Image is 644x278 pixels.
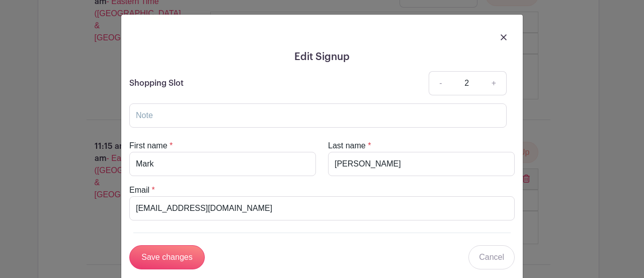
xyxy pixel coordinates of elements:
[429,71,452,95] a: -
[328,140,366,152] label: Last name
[129,51,515,63] h5: Edit Signup
[481,71,507,95] a: +
[129,245,205,269] input: Save changes
[129,184,149,196] label: Email
[129,103,507,128] input: Note
[129,77,184,89] p: Shopping Slot
[501,34,507,40] img: close_button-5f87c8562297e5c2d7936805f587ecaba9071eb48480494691a3f1689db116b3.svg
[129,140,168,152] label: First name
[468,245,515,269] a: Cancel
